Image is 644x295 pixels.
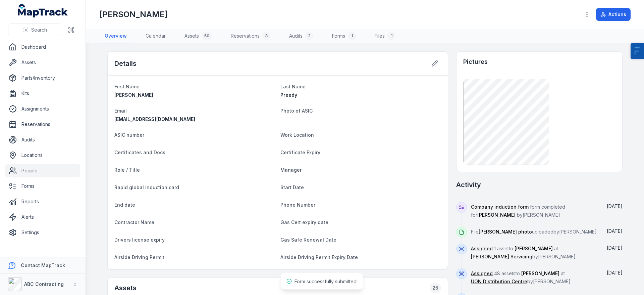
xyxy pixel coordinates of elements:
a: Overview [99,29,132,43]
span: Rapid global induction card [114,184,179,190]
span: Drivers license expiry [114,237,165,243]
a: Reservations3 [225,29,276,43]
a: Assets50 [179,29,217,43]
span: Airside Driving Permit [114,254,164,260]
span: Manager [280,167,302,173]
span: 1 asset to at by [PERSON_NAME] [471,246,576,259]
span: Gas Cert expiry date [280,219,328,225]
span: [PERSON_NAME] [515,246,553,251]
a: [PERSON_NAME] Servicing [471,253,532,260]
a: Files1 [369,29,401,43]
span: Contractor Name [114,219,154,225]
time: 22/09/2025, 10:40:44 am [607,245,623,251]
strong: ABC Contracting [24,281,64,287]
span: Search [31,27,47,33]
a: Reports [5,195,80,208]
span: [DATE] [607,245,623,251]
button: Search [8,24,62,36]
a: People [5,164,80,177]
span: [DATE] [607,203,623,209]
span: Certificates and Docs [114,150,165,155]
time: 22/09/2025, 10:00:41 pm [607,228,623,234]
a: Calendar [140,29,171,43]
span: Role / Title [114,167,140,173]
a: Assigned [471,245,493,252]
a: Forms [5,179,80,193]
span: ASIC number [114,132,144,138]
div: 3 [262,32,270,40]
span: Certificate Expiry [280,150,320,155]
span: Phone Number [280,202,315,208]
span: 48 assets to at by [PERSON_NAME] [471,270,571,284]
a: Alerts [5,210,80,224]
h2: Assets [114,283,137,293]
a: Locations [5,149,80,162]
div: 1 [387,32,395,40]
span: [DATE] [607,270,623,276]
span: [EMAIL_ADDRESS][DOMAIN_NAME] [114,116,195,122]
div: 2 [305,32,313,40]
div: 50 [202,32,212,40]
a: Audits [5,133,80,146]
a: Parts/Inventory [5,71,80,85]
h2: Details [114,59,137,68]
span: End date [114,202,135,208]
a: Assigned [471,270,493,277]
span: form completed for by [PERSON_NAME] [471,204,565,218]
span: Work Location [280,132,314,138]
span: [PERSON_NAME] [114,92,153,98]
span: Airside Driving Permit Expiry Date [280,254,358,260]
span: Email [114,108,127,114]
a: Dashboard [5,40,80,54]
h3: Pictures [463,57,488,67]
span: Gas Safe Renewal Date [280,237,336,243]
strong: Contact MapTrack [21,262,65,268]
a: Settings [5,226,80,239]
a: Forms1 [327,29,361,43]
div: 25 [430,283,441,293]
span: [PERSON_NAME] [477,212,516,218]
div: 1 [348,32,356,40]
span: Last Name [280,84,306,89]
button: Actions [596,8,631,21]
a: UON Distribution Centre [471,278,527,285]
a: Kits [5,87,80,100]
a: MapTrack [18,4,68,17]
h2: Activity [456,180,481,189]
a: Reservations [5,118,80,131]
span: [DATE] [607,228,623,234]
a: Audits2 [284,29,319,43]
span: [PERSON_NAME] photo [479,229,532,235]
a: Assignments [5,102,80,116]
span: File uploaded by [PERSON_NAME] [471,229,597,235]
span: Start Date [280,184,304,190]
a: Company induction form [471,204,529,210]
span: Preedy [280,92,297,98]
h1: [PERSON_NAME] [99,9,168,20]
span: [PERSON_NAME] [521,270,559,276]
a: Assets [5,56,80,69]
time: 19/09/2025, 1:28:01 pm [607,270,623,276]
span: Photo of ASIC [280,108,313,114]
time: 23/09/2025, 9:53:52 am [607,203,623,209]
span: First Name [114,84,140,89]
